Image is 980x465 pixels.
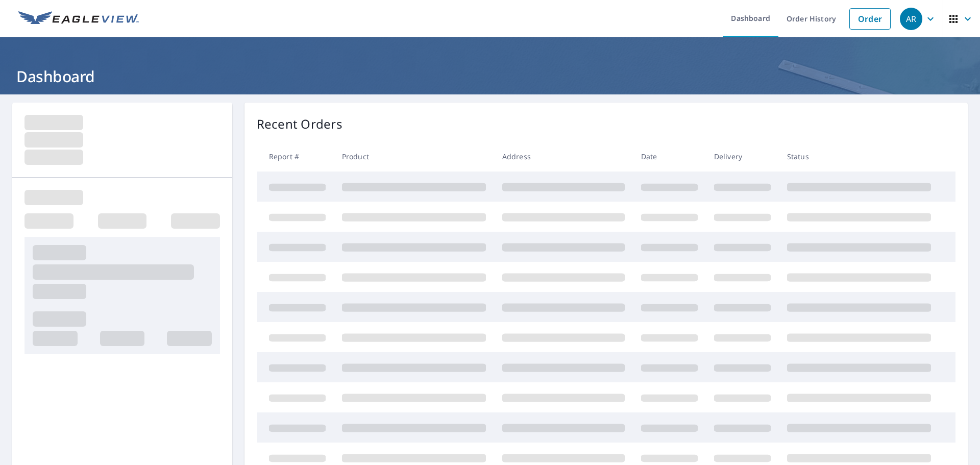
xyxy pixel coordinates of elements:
[12,66,968,87] h1: Dashboard
[257,141,334,172] th: Report #
[849,8,891,30] a: Order
[257,115,342,133] p: Recent Orders
[779,141,939,172] th: Status
[494,141,633,172] th: Address
[900,8,922,30] div: AR
[18,11,139,27] img: EV Logo
[633,141,706,172] th: Date
[334,141,494,172] th: Product
[706,141,779,172] th: Delivery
